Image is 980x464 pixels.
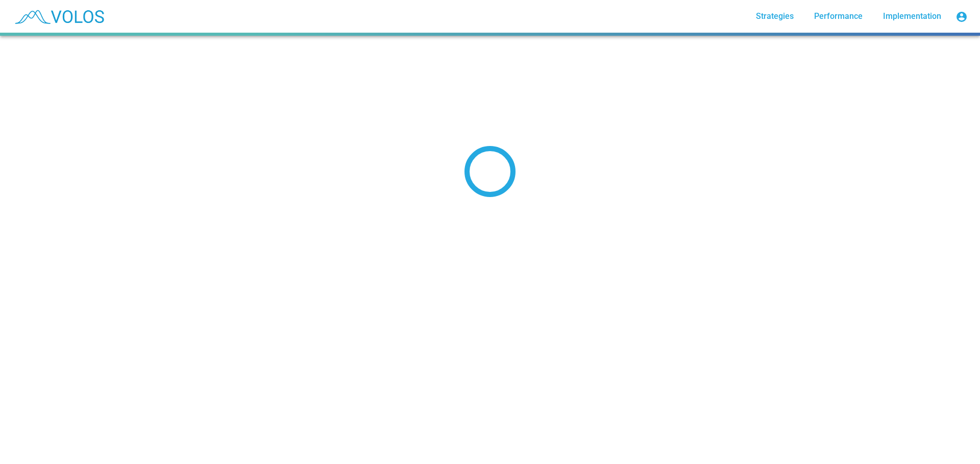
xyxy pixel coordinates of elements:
[806,7,871,26] a: Performance
[756,11,794,21] span: Strategies
[8,4,109,29] img: blue_transparent.png
[814,11,863,21] span: Performance
[875,7,949,26] a: Implementation
[955,11,968,23] mat-icon: account_circle
[748,7,802,26] a: Strategies
[883,11,941,21] span: Implementation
